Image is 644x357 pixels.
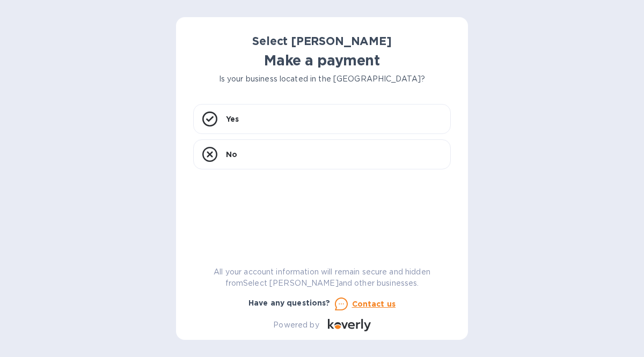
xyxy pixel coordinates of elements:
[273,319,319,331] p: Powered by
[352,300,396,308] u: Contact us
[226,149,237,160] p: No
[248,299,331,307] b: Have any questions?
[252,34,392,48] b: Select [PERSON_NAME]
[193,266,451,289] p: All your account information will remain secure and hidden from Select [PERSON_NAME] and other bu...
[193,73,451,85] p: Is your business located in the [GEOGRAPHIC_DATA]?
[226,114,239,124] p: Yes
[193,52,451,69] h1: Make a payment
